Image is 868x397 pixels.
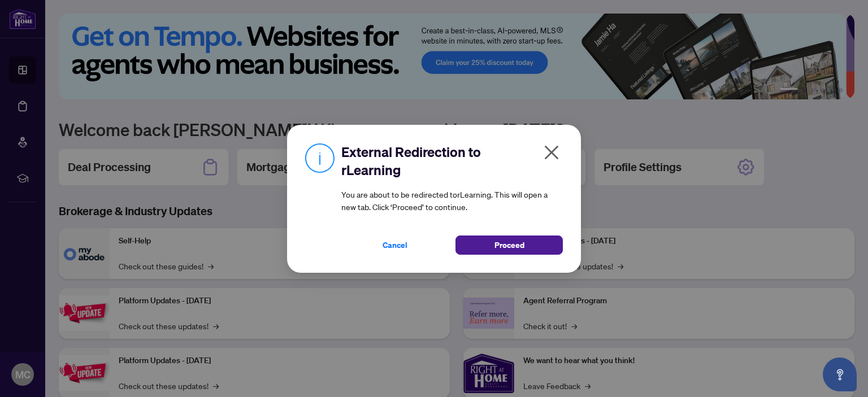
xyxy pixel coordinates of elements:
[383,236,407,254] span: Cancel
[341,143,563,179] h2: External Redirection to rLearning
[305,143,335,173] img: Info Icon
[341,235,449,255] button: Cancel
[823,357,857,391] button: Open asap
[341,143,563,255] div: You are about to be redirected to rLearning . This will open a new tab. Click ‘Proceed’ to continue.
[455,235,563,255] button: Proceed
[542,143,561,162] span: close
[494,236,524,254] span: Proceed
